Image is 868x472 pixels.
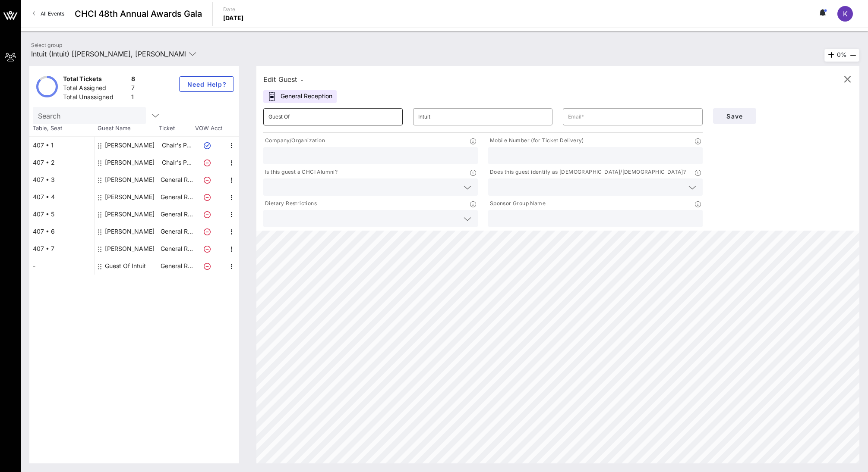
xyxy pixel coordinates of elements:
span: - [301,77,303,83]
p: Is this guest a CHCI Alumni? [263,168,338,177]
input: Last Name* [418,110,547,124]
p: General R… [159,257,194,275]
button: Need Help? [179,76,234,92]
div: 7 [131,84,135,94]
p: Date [223,5,244,14]
span: Ticket [159,124,193,133]
span: VOW Acct [193,124,224,133]
div: K [837,6,853,22]
span: K [843,9,848,18]
div: 407 • 6 [29,223,94,240]
div: 407 • 1 [29,137,94,154]
div: 1 [131,93,135,103]
div: 0% [824,49,859,62]
div: Michelle Lease [105,223,155,240]
div: Total Tickets [63,75,128,85]
p: General R… [159,188,194,206]
input: First Name* [268,110,398,124]
button: Save [713,108,756,124]
p: Dietary Restrictions [263,199,317,208]
div: Jennifer Raghavan [105,171,155,188]
span: Need Help? [186,81,227,88]
p: Sponsor Group Name [488,199,546,208]
span: Save [720,113,749,120]
div: General Reception [263,90,337,103]
p: General R… [159,223,194,240]
div: Tyler Cozzens [105,154,155,171]
div: 407 • 2 [29,154,94,171]
div: Kim Hays [105,137,155,154]
div: Alexander Monterubbio [105,206,155,223]
p: Does this guest identify as [DEMOGRAPHIC_DATA]/[DEMOGRAPHIC_DATA]? [488,168,686,177]
div: 407 • 4 [29,188,94,206]
div: Guest Of Intuit [105,257,146,275]
p: Mobile Number (for Ticket Delivery) [488,136,584,145]
div: 407 • 3 [29,171,94,188]
p: [DATE] [223,14,244,22]
p: General R… [159,171,194,188]
p: Company/Organization [263,136,325,145]
div: - [29,257,94,275]
div: Total Assigned [63,84,128,94]
span: Guest Name [94,124,159,133]
p: General R… [159,206,194,223]
span: CHCI 48th Annual Awards Gala [75,7,202,20]
div: 407 • 5 [29,206,94,223]
p: General R… [159,240,194,257]
p: Chair's P… [159,137,194,154]
p: Chair's P… [159,154,194,171]
div: 407 • 7 [29,240,94,257]
div: Total Unassigned [63,93,128,103]
div: Erik Rettig [105,188,155,206]
a: All Events [28,7,69,21]
div: Ursula Wojchiechowski [105,240,155,257]
div: 8 [131,75,135,85]
div: Edit Guest [263,73,303,85]
input: Email* [568,110,697,124]
label: Select group [31,42,62,48]
span: Table, Seat [29,124,94,133]
span: All Events [41,10,64,17]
